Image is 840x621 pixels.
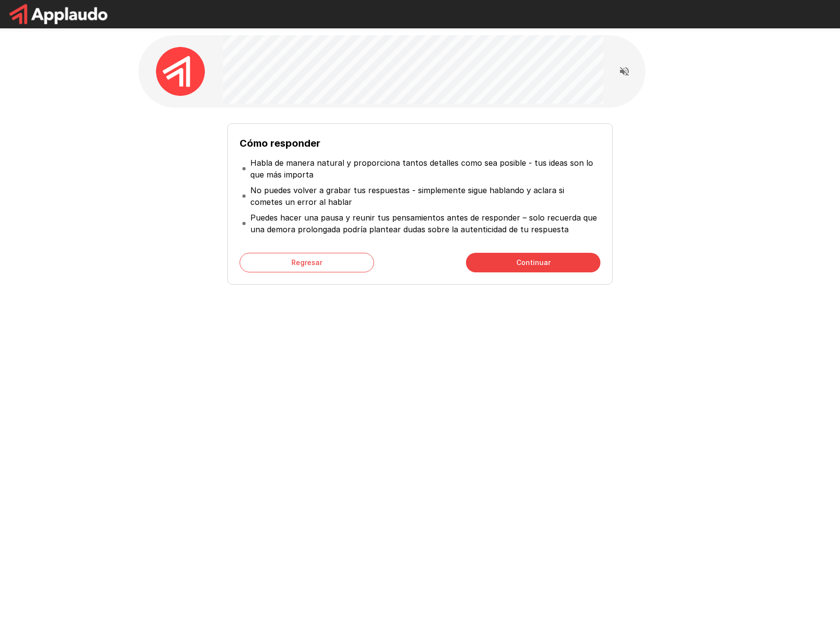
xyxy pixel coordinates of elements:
button: Continuar [466,253,600,272]
p: Puedes hacer una pausa y reunir tus pensamientos antes de responder – solo recuerda que una demor... [250,212,598,235]
button: Regresar [240,253,374,272]
p: No puedes volver a grabar tus respuestas - simplemente sigue hablando y aclara si cometes un erro... [250,184,598,208]
b: Cómo responder [240,137,320,149]
p: Habla de manera natural y proporciona tantos detalles como sea posible - tus ideas son lo que más... [250,157,598,180]
button: Read questions aloud [615,62,634,81]
img: applaudo_avatar.png [156,47,205,96]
